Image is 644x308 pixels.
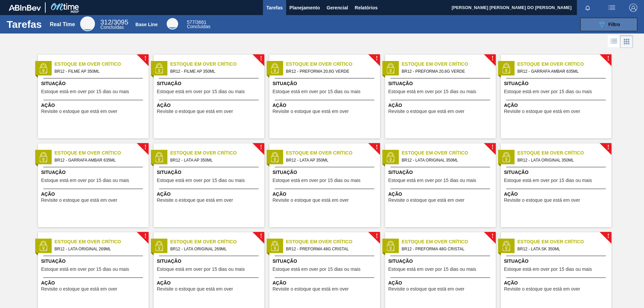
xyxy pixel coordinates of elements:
[157,80,263,87] span: Situação
[270,63,280,73] img: status
[38,152,48,162] img: status
[376,56,378,61] span: !
[266,4,283,12] span: Tarefas
[273,258,378,265] span: Situação
[41,109,117,114] span: Revisite o estoque que está em over
[157,89,245,94] span: Estoque está em over por 15 dias ou mais
[607,234,609,239] span: !
[388,80,494,87] span: Situação
[385,241,395,251] img: status
[41,102,147,109] span: Ação
[167,18,178,29] div: Base Line
[376,145,378,150] span: !
[100,18,111,26] span: 312
[388,178,476,183] span: Estoque está em over por 15 dias ou mais
[504,258,610,265] span: Situação
[607,56,609,61] span: !
[273,109,349,114] span: Revisite o estoque que está em over
[144,145,146,150] span: !
[55,61,149,68] span: Estoque em Over Crítico
[157,198,233,203] span: Revisite o estoque que está em over
[100,19,128,29] div: Real Time
[273,198,349,203] span: Revisite o estoque que está em over
[260,145,262,150] span: !
[620,35,633,48] div: Visão em Cards
[273,169,378,176] span: Situação
[170,157,259,164] span: BR12 - LATA AP 350ML
[518,68,606,75] span: BR12 - GARRAFA AMBAR 635ML
[100,24,124,30] span: Concluídas
[170,149,264,157] span: Estoque em Over Crítico
[402,238,496,245] span: Estoque em Over Crítico
[402,245,490,253] span: BR12 - PREFORMA 48G CRISTAL
[157,287,233,292] span: Revisite o estoque que está em over
[154,241,164,251] img: status
[187,20,210,29] div: Base Line
[388,267,476,272] span: Estoque está em over por 15 dias ou mais
[157,109,233,114] span: Revisite o estoque que está em over
[388,169,494,176] span: Situação
[187,19,195,25] span: 577
[154,152,164,162] img: status
[501,63,511,73] img: status
[504,102,610,109] span: Ação
[41,198,117,203] span: Revisite o estoque que está em over
[154,63,164,73] img: status
[170,68,259,75] span: BR12 - FILME AP 350ML
[580,18,637,31] button: Filtro
[327,4,348,12] span: Gerencial
[402,61,496,68] span: Estoque em Over Crítico
[402,157,490,164] span: BR12 - LATA ORIGINAL 350ML
[80,16,95,31] div: Real Time
[388,109,465,114] span: Revisite o estoque que está em over
[388,280,494,287] span: Ação
[385,63,395,73] img: status
[402,68,490,75] span: BR12 - PREFORMA 20,6G VERDE
[402,149,496,157] span: Estoque em Over Crítico
[273,191,378,198] span: Ação
[157,191,263,198] span: Ação
[608,22,620,27] span: Filtro
[55,68,143,75] span: BR12 - FILME AP 350ML
[157,102,263,109] span: Ação
[41,280,147,287] span: Ação
[491,56,493,61] span: !
[41,258,147,265] span: Situação
[518,61,611,68] span: Estoque em Over Crítico
[355,4,378,12] span: Relatórios
[41,267,129,272] span: Estoque está em over por 15 dias ou mais
[501,241,511,251] img: status
[388,258,494,265] span: Situação
[504,80,610,87] span: Situação
[504,198,580,203] span: Revisite o estoque que está em over
[9,5,41,11] img: TNhmsLtSVTkK8tSr43FrP2fwEKptu5GPRR3wAAAABJRU5ErkJggg==
[504,267,592,272] span: Estoque está em over por 15 dias ou mais
[260,234,262,239] span: !
[504,191,610,198] span: Ação
[286,238,380,245] span: Estoque em Over Crítico
[608,4,616,12] img: userActions
[41,191,147,198] span: Ação
[629,4,637,12] img: Logout
[388,198,465,203] span: Revisite o estoque que está em over
[144,56,146,61] span: !
[157,280,263,287] span: Ação
[55,238,149,245] span: Estoque em Over Crítico
[385,152,395,162] img: status
[388,287,465,292] span: Revisite o estoque que está em over
[273,267,361,272] span: Estoque está em over por 15 dias ou mais
[273,287,349,292] span: Revisite o estoque que está em over
[55,245,143,253] span: BR12 - LATA ORIGINAL 269ML
[286,68,375,75] span: BR12 - PREFORMA 20,6G VERDE
[157,169,263,176] span: Situação
[50,21,75,27] div: Real Time
[41,169,147,176] span: Situação
[504,280,610,287] span: Ação
[286,61,380,68] span: Estoque em Over Crítico
[170,61,264,68] span: Estoque em Over Crítico
[270,152,280,162] img: status
[607,145,609,150] span: !
[577,3,598,12] button: Notificações
[55,157,143,164] span: BR12 - GARRAFA AMBAR 635ML
[38,63,48,73] img: status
